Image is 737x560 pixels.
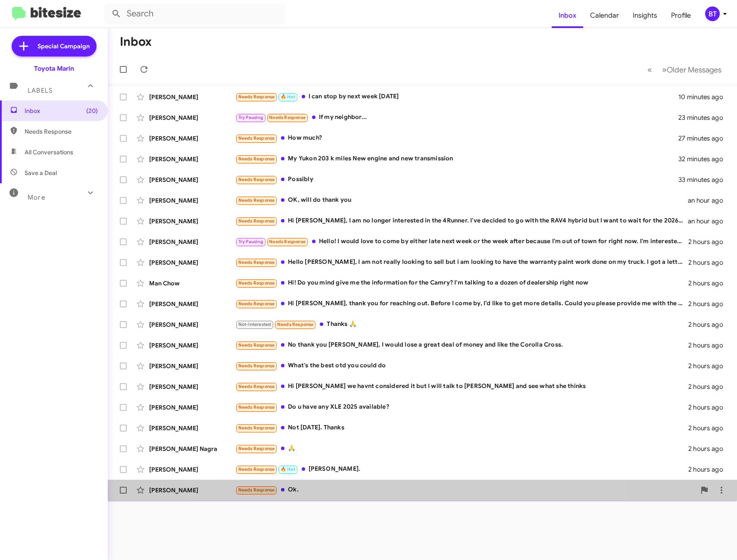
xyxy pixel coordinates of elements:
[664,3,698,28] a: Profile
[37,42,90,50] span: Special Campaign
[86,106,98,115] span: (20)
[583,3,626,28] a: Calendar
[238,301,275,307] span: Needs Response
[269,239,306,244] span: Needs Response
[149,217,235,225] div: [PERSON_NAME]
[149,279,235,288] div: Man Chow
[25,169,57,177] span: Save a Deal
[120,35,152,49] h1: Inbox
[235,464,688,474] div: [PERSON_NAME].
[238,404,275,410] span: Needs Response
[235,402,688,412] div: Do u have any XLE 2025 available?
[235,278,688,288] div: Hi! Do you mind give me the information for the Camry? I'm talking to a dozen of dealership right...
[149,444,235,453] div: [PERSON_NAME] Nagra
[238,197,275,203] span: Needs Response
[688,238,730,246] div: 2 hours ago
[281,94,295,100] span: 🔥 Hot
[688,403,730,412] div: 2 hours ago
[149,341,235,350] div: [PERSON_NAME]
[149,134,235,143] div: [PERSON_NAME]
[28,194,45,201] span: More
[688,424,730,432] div: 2 hours ago
[34,64,74,73] div: Toyota Marin
[235,175,678,185] div: Possibly
[104,3,285,24] input: Search
[688,279,730,288] div: 2 hours ago
[238,218,275,224] span: Needs Response
[149,465,235,474] div: [PERSON_NAME]
[688,341,730,350] div: 2 hours ago
[235,382,688,391] div: Hi [PERSON_NAME] we havnt considered it but I will talk to [PERSON_NAME] and see what she thinks
[552,3,583,28] span: Inbox
[149,175,235,184] div: [PERSON_NAME]
[688,362,730,370] div: 2 hours ago
[238,94,275,100] span: Needs Response
[149,155,235,163] div: [PERSON_NAME]
[688,465,730,474] div: 2 hours ago
[235,195,688,205] div: OK, will do thank you
[642,61,657,78] button: Previous
[688,382,730,391] div: 2 hours ago
[235,113,678,122] div: If my neighbor...
[657,61,727,78] button: Next
[235,257,688,267] div: Hello [PERSON_NAME], I am not really looking to sell but i am looking to have the warranty paint ...
[149,403,235,412] div: [PERSON_NAME]
[149,362,235,370] div: [PERSON_NAME]
[235,423,688,433] div: Not [DATE]. Thanks
[643,61,727,78] nav: Page navigation example
[149,320,235,329] div: [PERSON_NAME]
[238,363,275,369] span: Needs Response
[149,238,235,246] div: [PERSON_NAME]
[678,134,730,143] div: 27 minutes ago
[149,300,235,308] div: [PERSON_NAME]
[678,155,730,163] div: 32 minutes ago
[688,300,730,308] div: 2 hours ago
[238,177,275,182] span: Needs Response
[149,93,235,101] div: [PERSON_NAME]
[269,115,306,120] span: Needs Response
[678,113,730,122] div: 23 minutes ago
[238,239,263,244] span: Try Pausing
[698,6,728,21] button: BT
[238,466,275,472] span: Needs Response
[662,64,667,75] span: »
[235,340,688,350] div: No thank you [PERSON_NAME], I would lose a great deal of money and like the Corolla Cross.
[235,237,688,247] div: Hello! I would love to come by either late next week or the week after because I'm out of town fo...
[238,425,275,431] span: Needs Response
[277,322,314,327] span: Needs Response
[12,36,97,56] a: Special Campaign
[688,258,730,267] div: 2 hours ago
[678,93,730,101] div: 10 minutes ago
[281,466,295,472] span: 🔥 Hot
[238,446,275,451] span: Needs Response
[688,320,730,329] div: 2 hours ago
[238,342,275,348] span: Needs Response
[678,175,730,184] div: 33 minutes ago
[149,424,235,432] div: [PERSON_NAME]
[235,133,678,143] div: How much?
[238,487,275,493] span: Needs Response
[149,382,235,391] div: [PERSON_NAME]
[238,260,275,265] span: Needs Response
[238,280,275,286] span: Needs Response
[647,64,652,75] span: «
[688,196,730,205] div: an hour ago
[238,322,272,327] span: Not-Interested
[626,3,664,28] span: Insights
[688,217,730,225] div: an hour ago
[667,65,721,75] span: Older Messages
[25,106,98,115] span: Inbox
[688,444,730,453] div: 2 hours ago
[238,384,275,389] span: Needs Response
[25,127,98,136] span: Needs Response
[235,92,678,102] div: I can stop by next week [DATE]
[235,299,688,309] div: Hi [PERSON_NAME], thank you for reaching out. Before I come by, I’d like to get more details. Cou...
[235,154,678,164] div: My Yukon 203 k miles New engine and new transmission
[25,148,73,156] span: All Conversations
[235,361,688,371] div: What's the best otd you could do
[238,135,275,141] span: Needs Response
[235,444,688,454] div: 🙏
[149,486,235,494] div: [PERSON_NAME]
